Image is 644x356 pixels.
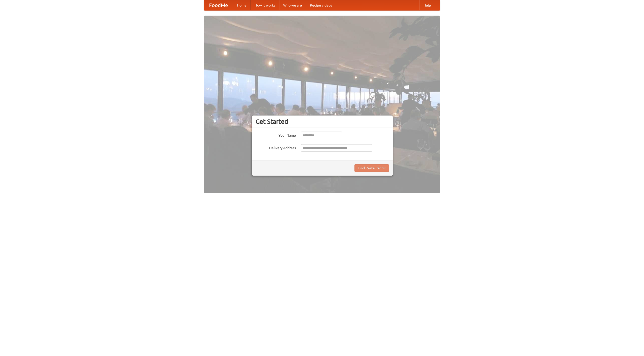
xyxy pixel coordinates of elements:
a: Who we are [279,0,306,10]
a: How it works [251,0,279,10]
a: Recipe videos [306,0,336,10]
label: Your Name [256,132,296,138]
a: Home [233,0,251,10]
a: Help [419,0,435,10]
a: FoodMe [204,0,233,10]
label: Delivery Address [256,144,296,150]
button: Find Restaurants! [354,164,389,172]
h3: Get Started [256,118,389,125]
